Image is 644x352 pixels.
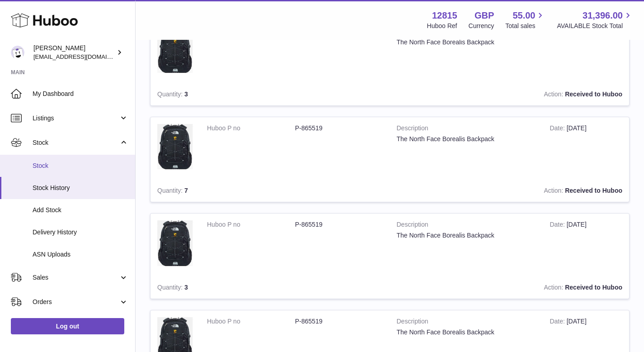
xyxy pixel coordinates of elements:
[33,53,133,60] span: [EMAIL_ADDRESS][DOMAIN_NAME]
[33,273,119,282] span: Sales
[544,187,565,196] strong: Action
[157,90,184,100] strong: Quantity
[583,10,623,22] span: 31,396.00
[390,214,543,276] td: The North Face Borealis Backpack
[475,10,494,22] strong: GBP
[565,187,622,194] strong: Received to Huboo
[33,250,128,259] span: ASN Uploads
[543,20,629,83] td: [DATE]
[397,220,536,231] strong: Description
[432,10,457,22] strong: 12815
[544,284,565,293] strong: Action
[550,318,566,327] strong: Date
[565,90,622,98] strong: Received to Huboo
[550,124,566,134] strong: Date
[207,124,295,133] dt: Huboo P no
[11,318,124,334] a: Log out
[157,27,193,74] img: 1695674153.jpg
[33,184,128,192] span: Stock History
[427,22,457,30] div: Huboo Ref
[150,83,237,105] td: 3
[33,90,128,98] span: My Dashboard
[207,317,295,326] dt: Huboo P no
[33,228,128,237] span: Delivery History
[33,206,128,214] span: Add Stock
[557,22,633,30] span: AVAILABLE Stock Total
[33,138,119,147] span: Stock
[550,221,566,230] strong: Date
[544,90,565,100] strong: Action
[295,124,383,133] dd: P-865519
[390,117,543,180] td: The North Face Borealis Backpack
[33,114,119,123] span: Listings
[11,46,24,59] img: shophawksclub@gmail.com
[543,214,629,276] td: [DATE]
[33,162,128,170] span: Stock
[512,10,535,22] span: 55.00
[543,117,629,180] td: [DATE]
[150,276,237,299] td: 3
[157,220,193,267] img: 1695674153.jpg
[469,22,494,30] div: Currency
[295,317,383,326] dd: P-865519
[157,124,193,171] img: 1695674153.jpg
[505,10,545,30] a: 55.00 Total sales
[505,22,545,30] span: Total sales
[33,298,119,306] span: Orders
[157,187,184,196] strong: Quantity
[207,220,295,229] dt: Huboo P no
[397,317,536,328] strong: Description
[295,220,383,229] dd: P-865519
[157,284,184,293] strong: Quantity
[557,10,633,30] a: 31,396.00 AVAILABLE Stock Total
[150,180,237,202] td: 7
[390,20,543,83] td: The North Face Borealis Backpack
[565,284,622,291] strong: Received to Huboo
[33,44,115,61] div: [PERSON_NAME]
[397,124,536,135] strong: Description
